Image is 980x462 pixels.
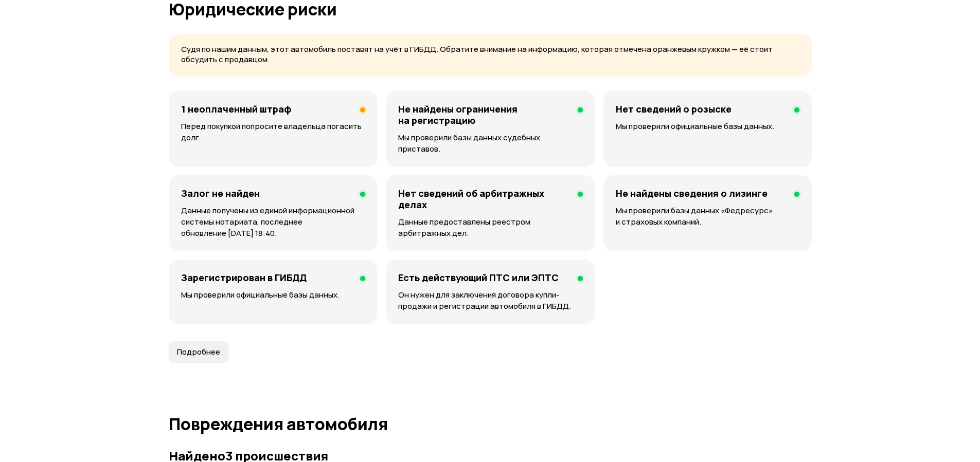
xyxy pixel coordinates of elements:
span: Подробнее [177,347,220,357]
h4: Нет сведений об арбитражных делах [398,188,569,210]
h4: Не найдены ограничения на регистрацию [398,103,569,126]
h4: Нет сведений о розыске [616,103,732,115]
button: Подробнее [169,341,229,363]
h4: Не найдены сведения о лизинге [616,188,768,199]
p: Мы проверили официальные базы данных. [181,289,365,301]
h4: Есть действующий ПТС или ЭПТС [398,272,559,283]
p: Перед покупкой попросите владельца погасить долг. [181,121,365,143]
h1: Повреждения автомобиля [169,415,812,433]
p: Данные получены из единой информационной системы нотариата, последнее обновление [DATE] 18:40. [181,205,365,239]
h4: 1 неоплаченный штраф [181,103,291,115]
p: Данные предоставлены реестром арбитражных дел. [398,216,583,239]
h4: Залог не найден [181,188,260,199]
h4: Зарегистрирован в ГИБДД [181,272,307,283]
p: Мы проверили базы данных судебных приставов. [398,132,583,155]
p: Мы проверили базы данных «Федресурс» и страховых компаний. [616,205,799,228]
p: Судя по нашим данным, этот автомобиль поставят на учёт в ГИБДД. Обратите внимание на информацию, ... [181,44,799,65]
p: Он нужен для заключения договора купли-продажи и регистрации автомобиля в ГИБДД. [398,289,583,312]
p: Мы проверили официальные базы данных. [616,121,799,132]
